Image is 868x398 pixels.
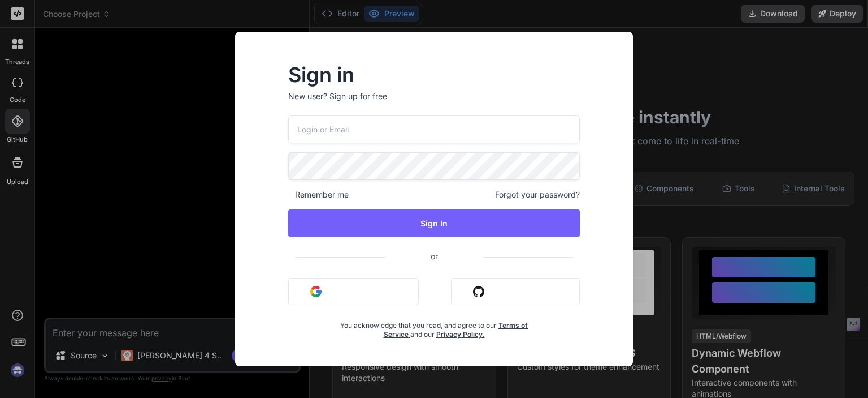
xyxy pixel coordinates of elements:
[288,278,419,305] button: Sign in with Google
[473,286,484,297] img: github
[288,91,580,115] p: New user?
[310,286,322,297] img: google
[451,278,580,305] button: Sign in with Github
[288,209,580,237] button: Sign In
[288,189,349,200] span: Remember me
[384,321,528,339] a: Terms of Service
[495,189,580,200] span: Forgot your password?
[329,91,387,102] div: Sign up for free
[385,242,483,270] span: or
[288,66,580,84] h2: Sign in
[337,314,531,339] div: You acknowledge that you read, and agree to our and our
[288,115,580,143] input: Login or Email
[436,330,485,339] a: Privacy Policy.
